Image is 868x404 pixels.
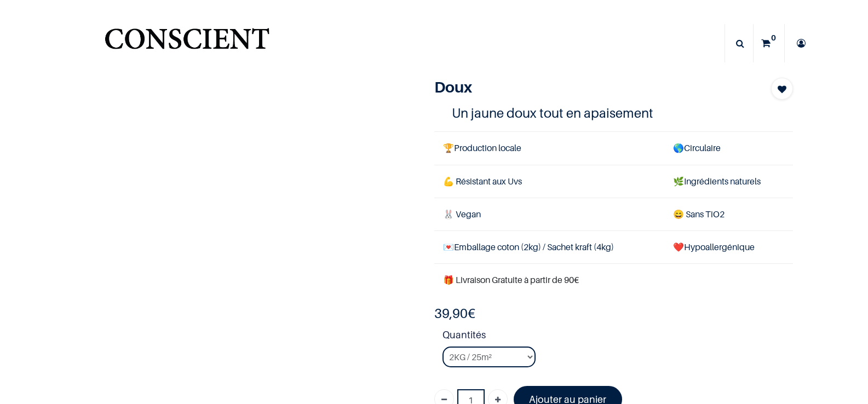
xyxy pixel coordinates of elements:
[434,305,475,321] b: €
[673,142,684,153] span: 🌎
[443,241,454,252] span: 💌
[434,305,468,321] span: 39,90
[443,274,579,285] font: 🎁 Livraison Gratuite à partir de 90€
[102,22,272,65] img: Conscient
[673,176,684,187] span: 🌿
[434,78,739,96] h1: Doux
[443,209,481,220] span: 🐰 Vegan
[664,165,793,198] td: Ingrédients naturels
[664,230,793,263] td: ❤️Hypoallergénique
[754,24,784,62] a: 0
[673,209,691,220] span: 😄 S
[443,142,454,153] span: 🏆
[434,230,664,263] td: Emballage coton (2kg) / Sachet kraft (4kg)
[102,22,272,65] a: Logo of Conscient
[442,327,793,347] strong: Quantités
[443,176,522,187] span: 💪 Résistant aux Uvs
[452,105,775,122] h4: Un jaune doux tout en apaisement
[434,132,664,165] td: Production locale
[768,32,779,43] sup: 0
[778,83,786,96] span: Add to wishlist
[771,78,793,100] button: Add to wishlist
[664,132,793,165] td: Circulaire
[664,198,793,230] td: ans TiO2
